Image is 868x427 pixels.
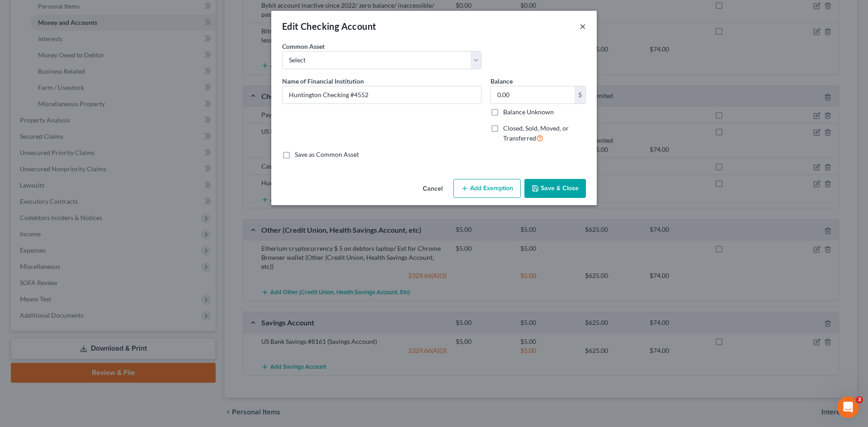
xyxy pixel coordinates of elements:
[575,86,585,103] div: $
[856,396,863,404] span: 3
[282,42,325,51] label: Common Asset
[453,179,521,198] button: Add Exemption
[503,124,569,142] span: Closed, Sold, Moved, or Transferred
[295,150,359,159] label: Save as Common Asset
[524,179,586,198] button: Save & Close
[503,108,554,117] label: Balance Unknown
[491,76,513,86] label: Balance
[491,86,575,103] input: 0.00
[283,86,481,103] input: Enter name...
[837,396,859,418] iframe: Intercom live chat
[580,21,586,32] button: ×
[415,180,450,198] button: Cancel
[282,77,364,85] span: Name of Financial Institution
[282,20,376,33] div: Edit Checking Account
